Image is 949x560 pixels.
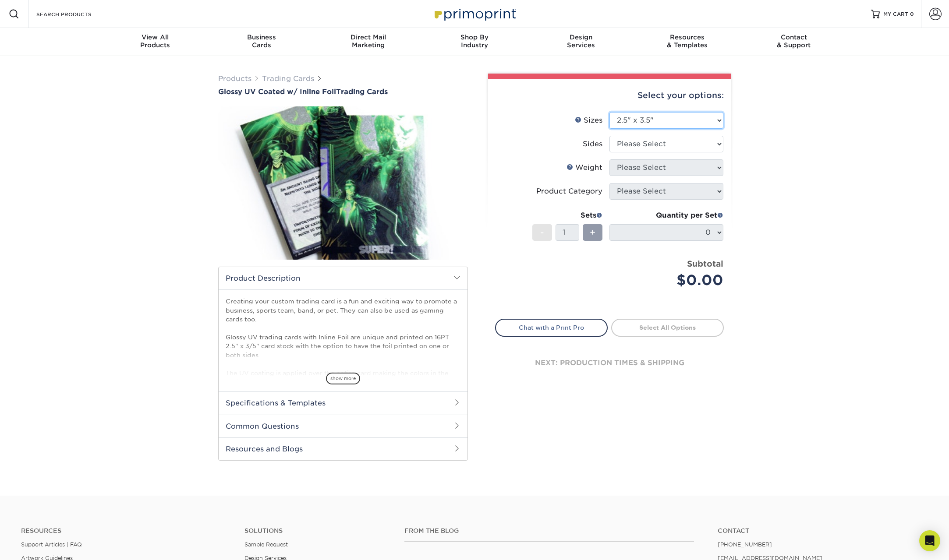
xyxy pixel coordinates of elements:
div: $0.00 [616,270,723,291]
a: Shop ByIndustry [421,28,528,56]
div: Sides [583,139,602,149]
a: DesignServices [528,28,634,56]
span: - [540,226,544,239]
a: BusinessCards [209,28,315,56]
a: Contact [718,527,928,535]
img: Glossy UV Coated w/ Inline Foil 01 [218,97,468,269]
a: Sample Request [244,541,288,548]
span: View All [102,33,209,41]
span: Design [528,33,634,41]
a: Trading Cards [262,74,314,83]
span: Contact [740,33,847,41]
p: Creating your custom trading card is a fun and exciting way to promote a business, sports team, b... [226,297,460,395]
a: View AllProducts [102,28,209,56]
h4: Solutions [244,527,391,535]
div: Sizes [575,115,602,126]
span: Resources [634,33,740,41]
div: Marketing [315,33,421,49]
div: Product Category [536,186,602,197]
div: Select your options: [495,79,724,112]
a: Products [218,74,251,83]
span: Business [209,33,315,41]
div: Sets [532,210,602,221]
span: 0 [910,11,914,17]
div: Quantity per Set [609,210,723,221]
div: Industry [421,33,528,49]
h2: Common Questions [219,415,467,437]
div: Cards [209,33,315,49]
div: Products [102,33,209,49]
span: show more [326,373,360,384]
strong: Subtotal [687,259,723,268]
a: Resources& Templates [634,28,740,56]
div: Services [528,33,634,49]
span: MY CART [883,11,908,18]
img: Primoprint [431,4,518,23]
a: Glossy UV Coated w/ Inline FoilTrading Cards [218,88,468,96]
div: next: production times & shipping [495,337,724,389]
h2: Specifications & Templates [219,391,467,414]
span: Glossy UV Coated w/ Inline Foil [218,88,336,96]
h2: Product Description [219,267,467,289]
span: + [590,226,595,239]
a: [PHONE_NUMBER] [718,541,772,548]
a: Direct MailMarketing [315,28,421,56]
h2: Resources and Blogs [219,437,467,460]
span: Shop By [421,33,528,41]
h1: Trading Cards [218,88,468,96]
span: Direct Mail [315,33,421,41]
div: Open Intercom Messenger [919,530,940,551]
div: & Templates [634,33,740,49]
a: Select All Options [611,319,724,336]
h4: Resources [21,527,231,535]
h4: From the Blog [404,527,694,535]
div: & Support [740,33,847,49]
a: Chat with a Print Pro [495,319,608,336]
input: SEARCH PRODUCTS..... [35,9,121,19]
div: Weight [567,162,602,173]
a: Contact& Support [740,28,847,56]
